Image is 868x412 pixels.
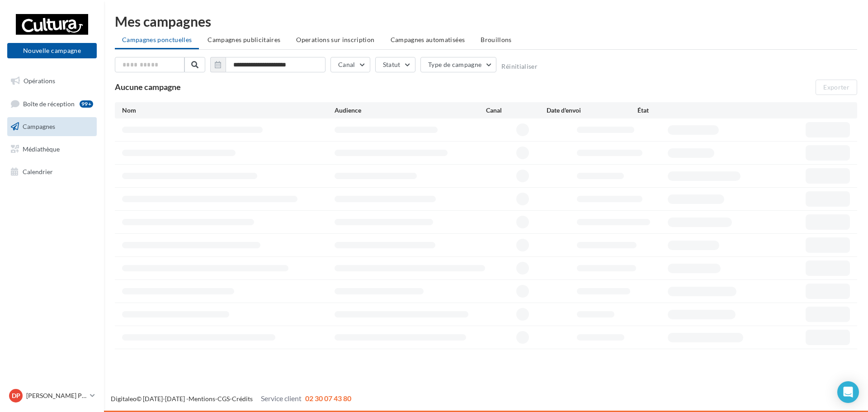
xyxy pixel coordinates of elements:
[80,100,93,108] div: 99+
[547,106,637,115] div: Date d'envoi
[375,57,415,72] button: Statut
[7,387,97,404] a: DP [PERSON_NAME] PH THAMARET
[5,140,99,159] a: Médiathèque
[391,36,465,43] span: Campagnes automatisées
[501,63,538,70] button: Réinitialiser
[111,395,351,403] span: © [DATE]-[DATE] - - -
[217,395,230,403] a: CGS
[12,391,20,400] span: DP
[5,71,99,90] a: Opérations
[261,394,302,403] span: Service client
[296,36,374,43] span: Operations sur inscription
[5,117,99,136] a: Campagnes
[330,57,370,72] button: Canal
[335,106,486,115] div: Audience
[115,82,181,92] span: Aucune campagne
[486,106,547,115] div: Canal
[232,395,253,403] a: Crédits
[816,80,857,95] button: Exporter
[23,123,55,130] span: Campagnes
[637,106,728,115] div: État
[23,145,60,153] span: Médiathèque
[23,99,75,107] span: Boîte de réception
[5,162,99,181] a: Calendrier
[208,36,280,43] span: Campagnes publicitaires
[481,36,512,43] span: Brouillons
[837,381,859,403] div: Open Intercom Messenger
[23,167,53,175] span: Calendrier
[189,395,215,403] a: Mentions
[420,57,497,72] button: Type de campagne
[7,43,97,58] button: Nouvelle campagne
[305,394,351,403] span: 02 30 07 43 80
[111,395,137,403] a: Digitaleo
[24,77,55,85] span: Opérations
[5,94,99,114] a: Boîte de réception99+
[26,391,86,400] p: [PERSON_NAME] PH THAMARET
[122,106,335,115] div: Nom
[115,14,857,28] div: Mes campagnes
